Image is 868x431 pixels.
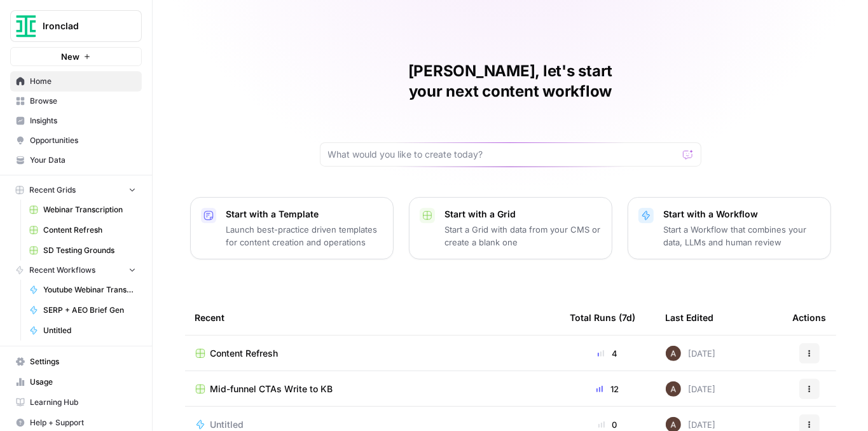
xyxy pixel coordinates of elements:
[666,381,681,397] img: wtbmvrjo3qvncyiyitl6zoukl9gz
[666,300,714,335] div: Last Edited
[190,197,394,259] button: Start with a TemplateLaunch best-practice driven templates for content creation and operations
[30,154,136,166] span: Your Data
[24,220,142,240] a: Content Refresh
[666,346,681,361] img: wtbmvrjo3qvncyiyitl6zoukl9gz
[10,150,142,170] a: Your Data
[30,115,136,127] span: Insights
[210,418,244,431] span: Untitled
[445,223,602,249] p: Start a Grid with data from your CMS or create a blank one
[195,300,550,335] div: Recent
[328,148,678,161] input: What would you like to create today?
[29,184,76,196] span: Recent Grids
[10,130,142,151] a: Opportunities
[24,320,142,341] a: Untitled
[570,300,636,335] div: Total Runs (7d)
[24,300,142,320] a: SERP + AEO Brief Gen
[30,135,136,146] span: Opportunities
[210,383,333,395] span: Mid-funnel CTAs Write to KB
[10,352,142,372] a: Settings
[24,200,142,220] a: Webinar Transcription
[664,223,820,249] p: Start a Workflow that combines your data, LLMs and human review
[793,300,827,335] div: Actions
[570,347,645,360] div: 4
[628,197,831,259] button: Start with a WorkflowStart a Workflow that combines your data, LLMs and human review
[666,346,716,361] div: [DATE]
[445,208,602,221] p: Start with a Grid
[10,47,142,66] button: New
[15,15,38,38] img: Ironclad Logo
[195,347,550,360] a: Content Refresh
[43,284,136,296] span: Youtube Webinar Transcription
[30,417,136,428] span: Help + Support
[10,392,142,413] a: Learning Hub
[43,245,136,256] span: SD Testing Grounds
[10,10,142,42] button: Workspace: Ironclad
[30,95,136,107] span: Browse
[43,224,136,236] span: Content Refresh
[10,91,142,111] a: Browse
[43,325,136,336] span: Untitled
[43,204,136,215] span: Webinar Transcription
[30,356,136,367] span: Settings
[61,50,79,63] span: New
[195,383,550,395] a: Mid-funnel CTAs Write to KB
[10,111,142,131] a: Insights
[226,223,383,249] p: Launch best-practice driven templates for content creation and operations
[24,280,142,300] a: Youtube Webinar Transcription
[570,383,645,395] div: 12
[10,372,142,392] a: Usage
[43,304,136,316] span: SERP + AEO Brief Gen
[666,381,716,397] div: [DATE]
[29,264,95,276] span: Recent Workflows
[226,208,383,221] p: Start with a Template
[409,197,612,259] button: Start with a GridStart a Grid with data from your CMS or create a blank one
[30,376,136,388] span: Usage
[10,71,142,92] a: Home
[43,20,120,32] span: Ironclad
[10,181,142,200] button: Recent Grids
[195,418,550,431] a: Untitled
[570,418,645,431] div: 0
[30,397,136,408] span: Learning Hub
[10,261,142,280] button: Recent Workflows
[30,76,136,87] span: Home
[664,208,820,221] p: Start with a Workflow
[320,61,701,102] h1: [PERSON_NAME], let's start your next content workflow
[210,347,279,360] span: Content Refresh
[24,240,142,261] a: SD Testing Grounds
